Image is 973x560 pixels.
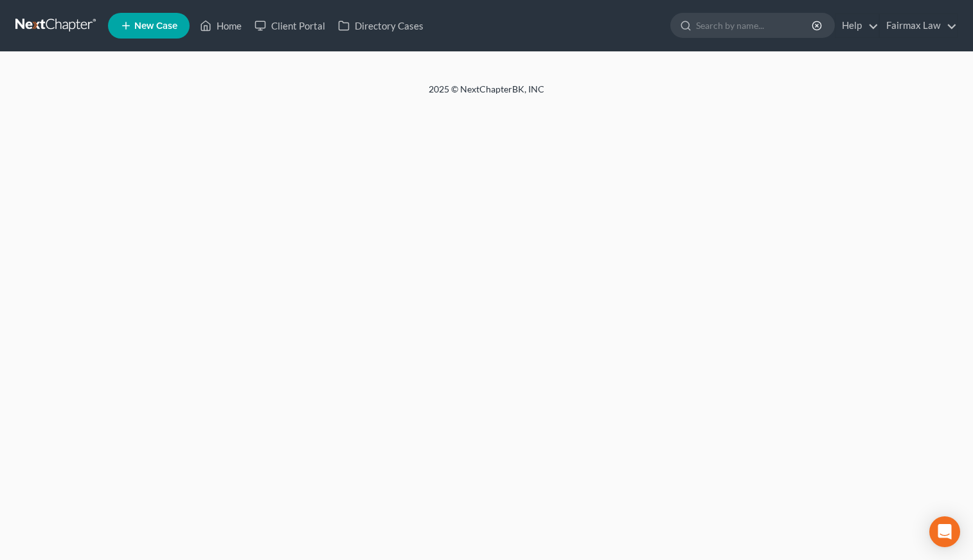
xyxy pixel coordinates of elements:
[332,14,430,37] a: Directory Cases
[134,21,177,31] span: New Case
[193,14,248,37] a: Home
[696,13,814,37] input: Search by name...
[120,83,853,106] div: 2025 © NextChapterBK, INC
[929,516,960,547] div: Open Intercom Messenger
[880,14,957,37] a: Fairmax Law
[248,14,332,37] a: Client Portal
[835,14,879,37] a: Help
